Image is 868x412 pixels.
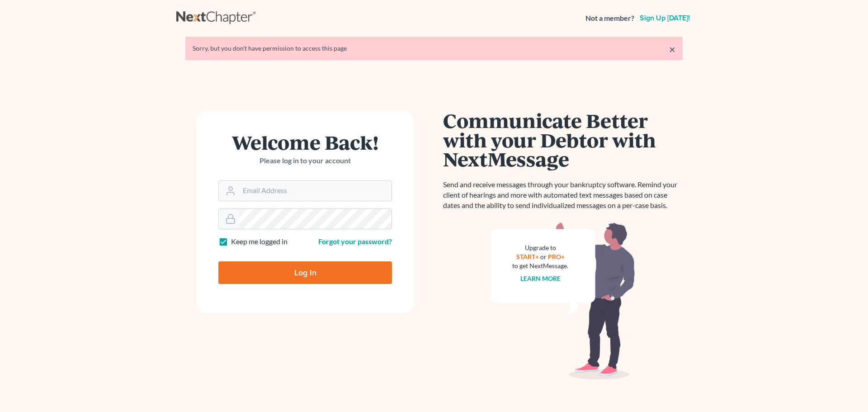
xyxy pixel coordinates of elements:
a: PRO+ [548,253,565,260]
div: Sorry, but you don't have permission to access this page [193,44,675,53]
span: or [540,253,547,260]
a: Sign up [DATE]! [638,14,692,22]
div: to get NextMessage. [512,261,568,270]
a: Forgot your password? [318,237,392,246]
h1: Communicate Better with your Debtor with NextMessage [443,111,683,169]
a: Learn more [520,275,561,282]
a: START+ [516,253,539,260]
img: nextmessage_bg-59042aed3d76b12b5cd301f8e5b87938c9018125f34e5fa2b7a6b67550977c72.svg [491,222,635,380]
input: Email Address [239,181,392,201]
h1: Welcome Back! [218,133,392,152]
p: Send and receive messages through your bankruptcy software. Remind your client of hearings and mo... [443,180,683,211]
strong: Not a member? [585,13,634,24]
div: Upgrade to [512,243,568,252]
label: Keep me logged in [231,237,288,247]
a: × [669,44,675,55]
input: Log In [218,261,392,284]
p: Please log in to your account [218,156,392,166]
